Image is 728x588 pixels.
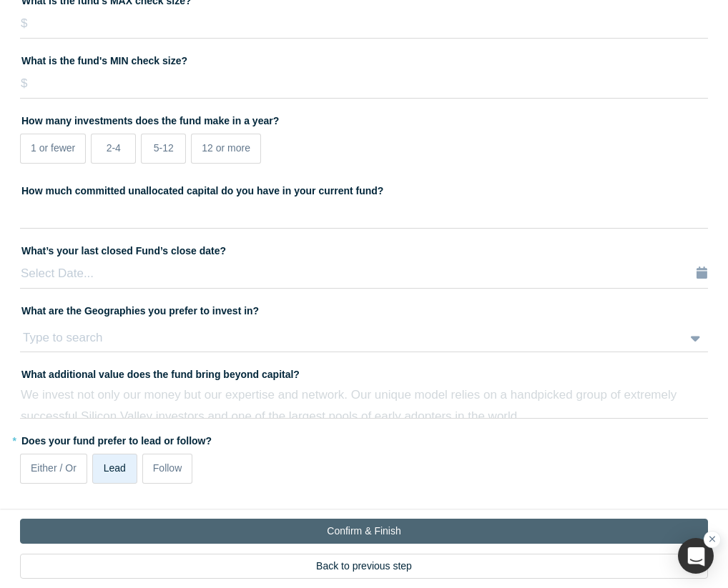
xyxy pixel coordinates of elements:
[20,239,708,259] label: What’s your last closed Fund’s close date?
[20,519,708,544] button: Confirm & Finish
[21,384,707,428] div: We invest not only our money but our expertise and network. Our unique model relies on a handpick...
[31,142,75,154] span: 1 or fewer
[154,142,174,154] span: 5-12
[20,49,708,69] label: What is the fund's MIN check size?
[21,264,61,283] span: Select Date...
[104,462,126,474] span: Lead
[20,554,708,579] button: Back to previous step
[20,9,708,39] input: $
[20,179,708,199] label: How much committed unallocated capital do you have in your current fund?
[20,259,708,289] button: Select Date...
[107,142,121,154] span: 2-4
[20,109,708,129] label: How many investments does the fund make in a year?
[20,299,708,319] label: What are the Geographies you prefer to invest in?
[153,462,182,474] span: Follow
[20,429,708,449] label: Does your fund prefer to lead or follow?
[20,69,708,99] input: $
[202,142,250,154] span: 12 or more
[31,462,77,474] span: Either / Or
[20,382,708,419] div: rdw-wrapper
[20,362,708,382] label: What additional value does the fund bring beyond capital?
[21,387,707,414] div: rdw-editor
